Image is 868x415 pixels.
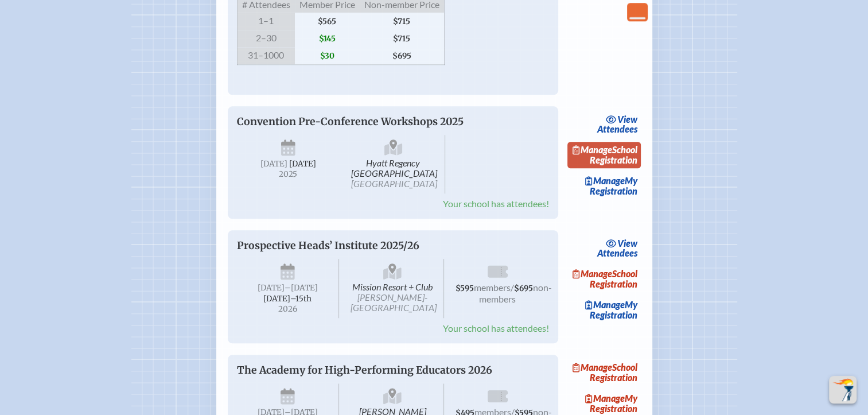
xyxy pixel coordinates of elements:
[443,198,549,209] span: Your school has attendees!
[285,283,318,293] span: –[DATE]
[237,115,464,128] span: Convention Pre-Conference Workshops 2025
[246,170,331,179] span: 2025
[474,282,511,293] span: members
[289,159,316,169] span: [DATE]
[585,299,625,310] span: Manage
[514,284,533,293] span: $695
[567,266,641,292] a: ManageSchool Registration
[573,144,612,155] span: Manage
[831,378,854,401] img: To the top
[585,393,625,404] span: Manage
[443,323,549,333] span: Your school has attendees!
[567,142,641,168] a: ManageSchool Registration
[360,13,445,30] span: $715
[351,292,437,313] span: [PERSON_NAME]-[GEOGRAPHIC_DATA]
[295,30,360,47] span: $145
[237,13,295,30] span: 1–1
[573,362,612,373] span: Manage
[342,135,445,193] span: Hyatt Regency [GEOGRAPHIC_DATA]
[567,359,641,386] a: ManageSchool Registration
[351,178,437,189] span: [GEOGRAPHIC_DATA]
[585,175,625,186] span: Manage
[237,47,295,65] span: 31–1000
[567,297,641,323] a: ManageMy Registration
[258,283,285,293] span: [DATE]
[829,376,857,404] button: Scroll Top
[341,259,444,318] span: Mission Resort + Club
[260,159,287,169] span: [DATE]
[456,284,474,293] span: $595
[295,47,360,65] span: $30
[237,364,492,377] span: The Academy for High-Performing Educators 2026
[594,235,641,261] a: viewAttendees
[479,282,552,304] span: non-members
[360,47,445,65] span: $695
[617,238,637,249] span: view
[594,111,641,137] a: viewAttendees
[567,173,641,199] a: ManageMy Registration
[263,294,312,304] span: [DATE]–⁠15th
[360,30,445,47] span: $715
[573,268,612,279] span: Manage
[295,13,360,30] span: $565
[237,239,419,252] span: Prospective Heads’ Institute 2025/26
[511,282,514,293] span: /
[237,30,295,47] span: 2–30
[246,305,330,313] span: 2026
[617,114,637,125] span: view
